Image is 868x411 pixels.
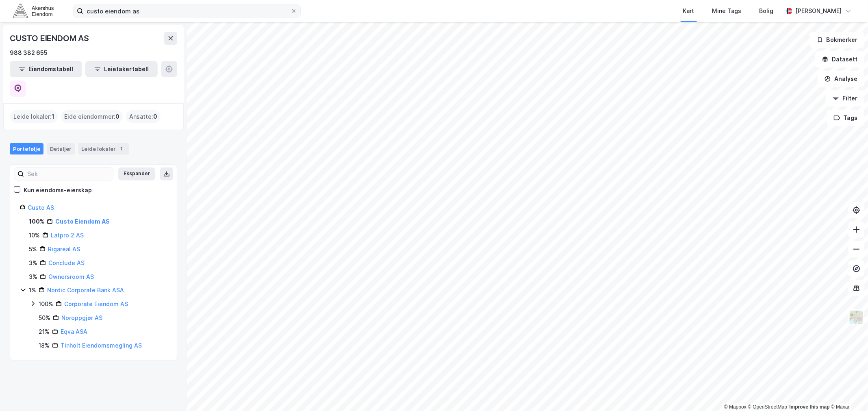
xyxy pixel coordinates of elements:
div: Kun eiendoms-eierskap [24,185,92,195]
div: 1 [117,145,126,153]
span: 1 [52,112,54,122]
div: 10% [29,231,40,240]
div: Mine Tags [712,6,742,16]
a: Conclude AS [48,259,85,266]
span: 0 [115,112,119,122]
div: Portefølje [10,143,43,154]
div: 18% [39,341,50,350]
input: Søk på adresse, matrikkel, gårdeiere, leietakere eller personer [83,5,291,17]
div: CUSTO EIENDOM AS [10,32,91,45]
div: Leide lokaler [78,143,129,154]
a: Tinholt Eiendomsmegling AS [61,342,142,349]
div: Leide lokaler : [10,110,58,123]
button: Datasett [815,51,865,67]
a: Nordic Corporate Bank ASA [47,287,124,294]
a: Ownersroom AS [48,273,94,280]
button: Tags [827,110,865,126]
button: Bokmerker [810,32,865,48]
div: [PERSON_NAME] [796,6,842,16]
div: Ansatte : [126,110,161,123]
button: Leietakertabell [85,61,158,77]
a: Latpro 2 AS [51,232,84,239]
div: 21% [39,327,50,337]
div: 3% [29,272,37,282]
div: Eide eiendommer : [61,110,123,123]
a: Rigareal AS [48,246,80,252]
div: Detaljer [47,143,75,154]
div: 5% [29,244,37,254]
div: 50% [39,313,50,323]
a: Mapbox [724,404,746,410]
div: 3% [29,258,37,268]
a: Custo AS [28,204,54,211]
img: akershus-eiendom-logo.9091f326c980b4bce74ccdd9f866810c.svg [13,4,54,18]
button: Eiendomstabell [10,61,82,77]
div: 1% [29,285,36,295]
img: Z [849,310,864,325]
iframe: Chat Widget [827,372,868,411]
button: Analyse [818,71,865,87]
a: Noroppgjør AS [61,314,102,321]
div: 100% [29,217,44,226]
a: Custo Eiendom AS [55,218,110,225]
input: Søk [24,168,113,180]
a: Improve this map [790,404,830,410]
a: Eqva ASA [61,328,87,335]
button: Filter [826,90,865,107]
a: OpenStreetMap [748,404,788,410]
a: Corporate Eiendom AS [64,300,128,307]
div: Bolig [759,6,774,16]
span: 0 [153,112,157,122]
div: 100% [39,299,53,309]
div: Kart [683,6,694,16]
button: Ekspander [118,167,155,180]
div: Kontrollprogram for chat [827,372,868,411]
div: 988 382 655 [10,48,48,58]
